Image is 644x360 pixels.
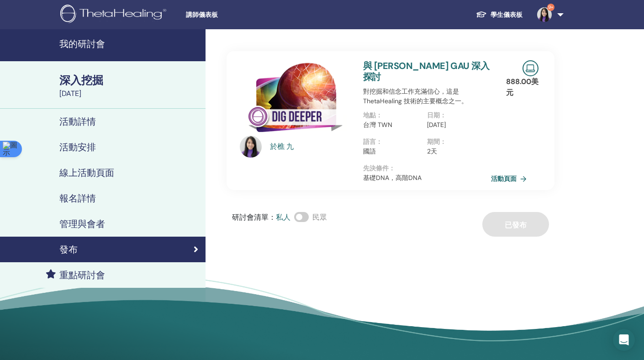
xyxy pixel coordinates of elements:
div: Open Intercom Messenger [613,329,635,351]
font: ： [376,138,382,146]
font: 線上活動頁面 [59,167,114,179]
font: 日期 [427,111,440,119]
font: ： [269,212,276,222]
img: default.jpg [240,136,262,158]
font: ： [440,138,446,146]
font: 期間 [427,138,440,146]
a: 於樵 九 [270,141,354,152]
img: 深入挖掘 [240,60,352,138]
img: graduation-cap-white.svg [476,11,487,18]
img: 線上直播研討會 [523,60,538,76]
font: 對挖掘和信念工作充滿信心，這是 ThetaHealing 技術的主要概念之一。 [363,87,468,105]
a: 深入挖掘[DATE] [54,73,206,99]
font: 九 [286,142,294,151]
font: 活動安排 [59,141,96,153]
font: 於樵 [270,142,285,151]
font: 講師儀表板 [186,11,218,18]
font: 國語 [363,147,376,155]
font: 地點 [363,111,376,119]
font: 學生儀表板 [491,11,523,19]
font: 民眾 [312,212,327,222]
font: ： [389,164,395,172]
font: 發布 [59,244,78,255]
font: 活動詳情 [59,116,96,127]
font: [DATE] [59,89,81,98]
font: 活動頁面 [491,175,517,183]
font: 報名詳情 [59,192,96,204]
font: 研討會清單 [232,212,269,222]
font: ： [376,111,382,119]
a: 與 [PERSON_NAME] GAU 深入探討 [363,60,489,83]
font: 深入挖掘 [59,73,103,87]
font: 管理與會者 [59,218,105,230]
font: ： [440,111,446,119]
font: 基礎DNA，高階DNA [363,174,422,182]
font: 2天 [427,147,437,155]
font: [DATE] [427,121,446,129]
img: default.jpg [537,7,552,22]
font: 9+ [548,4,554,10]
font: 私人 [276,212,290,222]
font: 888.00 [506,77,531,86]
font: 我的研討會 [59,38,105,50]
a: 活動頁面 [491,172,530,185]
font: 語言 [363,138,376,146]
font: 重點研討會 [59,269,105,281]
a: 學生儀表板 [469,6,530,23]
font: 先決條件 [363,164,389,172]
img: logo.png [60,5,169,25]
font: 台灣 TWN [363,121,392,129]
